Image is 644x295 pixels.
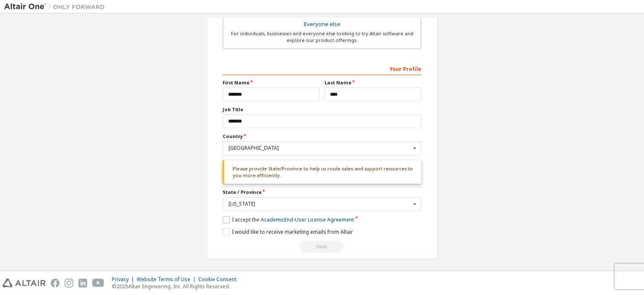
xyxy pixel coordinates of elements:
[112,276,137,283] div: Privacy
[223,240,421,253] div: Read and acccept EULA to continue
[137,276,198,283] div: Website Terms of Use
[223,62,421,75] div: Your Profile
[228,18,416,30] div: Everyone else
[223,216,354,223] label: I accept the
[3,279,46,287] img: altair_logo.svg
[78,279,87,287] img: linkedin.svg
[4,3,109,11] img: Altair One
[92,279,104,287] img: youtube.svg
[223,160,421,184] div: Please provide State/Province to help us route sales and support resources to you more efficiently.
[261,216,354,223] a: Academic End-User License Agreement
[112,283,241,290] p: © 2025 Altair Engineering, Inc. All Rights Reserved.
[325,79,421,86] label: Last Name
[229,146,411,151] div: [GEOGRAPHIC_DATA]
[223,79,319,86] label: First Name
[223,189,421,196] label: State / Province
[228,30,416,44] div: For individuals, businesses and everyone else looking to try Altair software and explore our prod...
[223,133,421,140] label: Country
[51,279,60,287] img: facebook.svg
[229,201,411,206] div: [US_STATE]
[223,106,421,113] label: Job Title
[223,228,353,235] label: I would like to receive marketing emails from Altair
[198,276,241,283] div: Cookie Consent
[65,279,73,287] img: instagram.svg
